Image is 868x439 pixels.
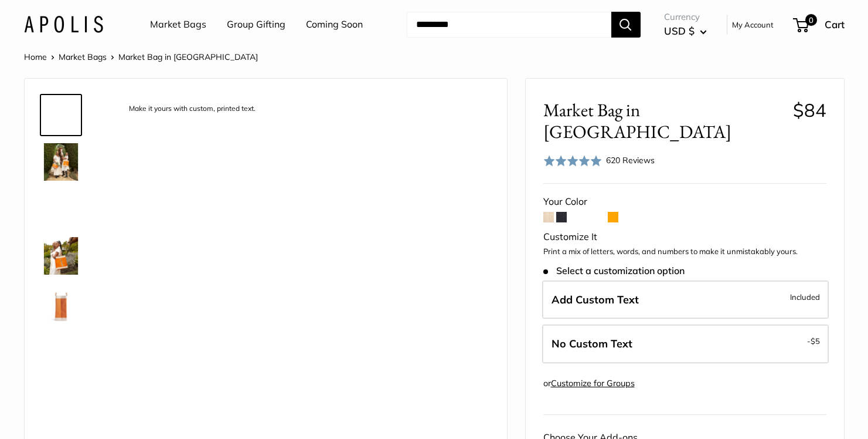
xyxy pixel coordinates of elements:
[40,376,82,418] a: Market Bag in Citrus
[227,16,285,33] a: Group Gifting
[118,52,258,62] span: Market Bag in [GEOGRAPHIC_DATA]
[40,329,82,371] a: description_Seal of authenticity printed on the backside of every bag.
[407,12,611,38] input: Search...
[543,228,826,246] div: Customize It
[825,18,845,31] span: Cart
[551,378,635,389] a: Customize for Groups
[552,293,639,306] span: Add Custom Text
[150,16,206,33] a: Market Bags
[807,334,820,348] span: -
[552,337,632,350] span: No Custom Text
[123,101,261,117] div: Make it yours with custom, printed text.
[40,282,82,324] a: description_13" wide, 18" high, 8" deep; handles: 3.5"
[42,143,80,181] img: Market Bag in Citrus
[664,25,695,37] span: USD $
[40,188,82,230] a: Market Bag in Citrus
[790,290,820,304] span: Included
[542,281,829,319] label: Add Custom Text
[59,52,107,62] a: Market Bags
[805,14,816,26] span: 0
[42,237,80,275] img: Market Bag in Citrus
[543,376,635,391] div: or
[42,284,80,322] img: description_13" wide, 18" high, 8" deep; handles: 3.5"
[664,22,707,40] button: USD $
[606,155,655,166] span: 620 Reviews
[611,12,641,38] button: Search
[40,235,82,277] a: Market Bag in Citrus
[793,99,826,121] span: $84
[542,325,829,363] label: Leave Blank
[732,18,774,32] a: My Account
[543,99,784,143] span: Market Bag in [GEOGRAPHIC_DATA]
[811,336,820,346] span: $5
[794,15,845,34] a: 0 Cart
[306,16,363,33] a: Coming Soon
[543,265,685,276] span: Select a customization option
[40,94,82,136] a: description_Make it yours with custom, printed text.
[543,246,826,258] p: Print a mix of letters, words, and numbers to make it unmistakably yours.
[24,16,103,33] img: Apolis
[40,141,82,183] a: Market Bag in Citrus
[24,49,258,65] nav: Breadcrumb
[24,52,47,62] a: Home
[664,9,707,25] span: Currency
[543,193,826,211] div: Your Color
